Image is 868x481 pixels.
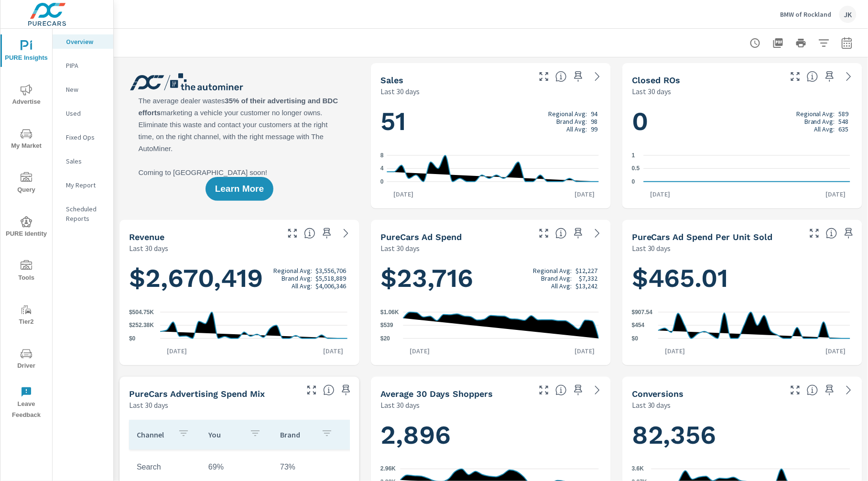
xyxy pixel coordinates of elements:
[129,399,168,411] p: Last 30 days
[769,33,788,53] button: "Export Report to PDF"
[3,40,49,64] span: PURE Insights
[839,125,849,133] p: 635
[822,383,837,398] span: Save this to your personalized report
[380,105,601,138] h1: 51
[338,226,354,241] a: See more details in report
[380,75,403,85] h5: Sales
[579,274,597,282] p: $7,332
[571,226,586,241] span: Save this to your personalized report
[315,282,346,290] p: $4,006,346
[380,389,493,399] h5: Average 30 Days Shoppers
[632,105,853,138] h1: 0
[380,178,384,185] text: 0
[819,346,853,356] p: [DATE]
[380,165,384,172] text: 4
[792,33,811,53] button: Print Report
[380,466,396,472] text: 2.96K
[206,177,273,201] button: Learn More
[575,267,597,274] p: $12,227
[632,399,671,411] p: Last 30 days
[807,384,818,396] span: The number of dealer-specified goals completed by a visitor. [Source: This data is provided by th...
[632,389,684,399] h5: Conversions
[788,69,803,84] button: Make Fullscreen
[536,69,552,84] button: Make Fullscreen
[380,335,390,342] text: $20
[632,242,671,254] p: Last 30 days
[590,383,605,398] a: See more details in report
[804,118,835,125] p: Brand Avg:
[380,262,601,295] h1: $23,716
[53,130,113,144] div: Fixed Ops
[285,226,300,241] button: Make Fullscreen
[3,348,49,372] span: Driver
[632,335,639,342] text: $0
[129,232,164,242] h5: Revenue
[201,455,272,479] td: 69%
[632,86,671,97] p: Last 30 days
[380,322,393,329] text: $539
[3,128,49,152] span: My Market
[215,185,264,193] span: Learn More
[387,189,421,199] p: [DATE]
[304,228,315,239] span: Total sales revenue over the selected date range. [Source: This data is sourced from the dealer’s...
[0,29,52,425] div: nav menu
[590,226,605,241] a: See more details in report
[66,180,106,190] p: My Report
[66,156,106,166] p: Sales
[536,226,552,241] button: Make Fullscreen
[3,84,49,108] span: Advertise
[292,282,312,290] p: All Avg:
[839,6,857,23] div: JK
[555,384,567,396] span: A rolling 30 day total of daily Shoppers on the dealership website, averaged over the selected da...
[3,172,49,196] span: Query
[632,262,853,295] h1: $465.01
[632,152,635,159] text: 1
[380,232,462,242] h5: PureCars Ad Spend
[66,109,106,118] p: Used
[555,228,567,239] span: Total cost of media for all PureCars channels for the selected dealership group over the selected...
[380,152,384,159] text: 8
[304,383,319,398] button: Make Fullscreen
[781,10,832,19] p: BMW of Rockland
[837,33,857,53] button: Select Date Range
[533,267,572,274] p: Regional Avg:
[796,110,835,118] p: Regional Avg:
[822,69,837,84] span: Save this to your personalized report
[807,71,818,82] span: Number of Repair Orders Closed by the selected dealership group over the selected time range. [So...
[316,346,350,356] p: [DATE]
[53,82,113,97] div: New
[591,125,597,133] p: 99
[3,386,49,421] span: Leave Feedback
[658,346,692,356] p: [DATE]
[380,242,420,254] p: Last 30 days
[632,322,645,329] text: $454
[66,61,106,70] p: PIPA
[129,322,154,329] text: $252.38K
[380,309,399,316] text: $1.06K
[3,304,49,328] span: Tier2
[315,267,346,274] p: $3,556,706
[566,125,587,133] p: All Avg:
[53,106,113,120] div: Used
[571,383,586,398] span: Save this to your personalized report
[632,466,644,472] text: 3.6K
[632,178,635,185] text: 0
[53,202,113,226] div: Scheduled Reports
[826,228,837,239] span: Average cost of advertising per each vehicle sold at the dealer over the selected date range. The...
[3,216,49,240] span: PURE Identity
[644,189,677,199] p: [DATE]
[590,69,605,84] a: See more details in report
[841,69,857,84] a: See more details in report
[552,282,572,290] p: All Avg:
[129,389,265,399] h5: PureCars Advertising Spend Mix
[839,110,849,118] p: 589
[129,335,136,342] text: $0
[282,274,312,282] p: Brand Avg:
[568,346,601,356] p: [DATE]
[571,69,586,84] span: Save this to your personalized report
[53,154,113,168] div: Sales
[814,125,835,133] p: All Avg:
[542,274,572,282] p: Brand Avg:
[208,430,242,439] p: You
[160,346,194,356] p: [DATE]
